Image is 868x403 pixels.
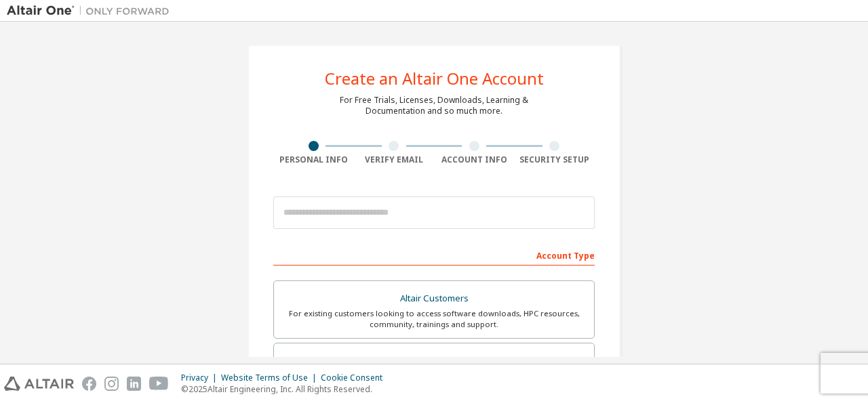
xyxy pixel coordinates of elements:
img: Altair One [7,4,176,18]
div: For Free Trials, Licenses, Downloads, Learning & Documentation and so much more. [340,95,528,116]
div: Security Setup [515,154,595,165]
div: Account Info [434,154,515,165]
div: Altair Customers [282,289,586,308]
img: instagram.svg [104,377,119,391]
img: altair_logo.svg [4,377,74,391]
img: linkedin.svg [127,377,141,391]
div: Personal Info [273,154,354,165]
img: youtube.svg [149,377,169,391]
div: Verify Email [354,154,435,165]
img: facebook.svg [82,377,96,391]
div: Privacy [181,373,221,383]
div: For existing customers looking to access software downloads, HPC resources, community, trainings ... [282,308,586,330]
p: © 2025 Altair Engineering, Inc. All Rights Reserved. [181,383,391,395]
div: Account Type [273,244,595,266]
div: Students [282,352,586,370]
div: Cookie Consent [321,373,391,383]
div: Website Terms of Use [221,373,321,383]
div: Create an Altair One Account [325,70,544,87]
